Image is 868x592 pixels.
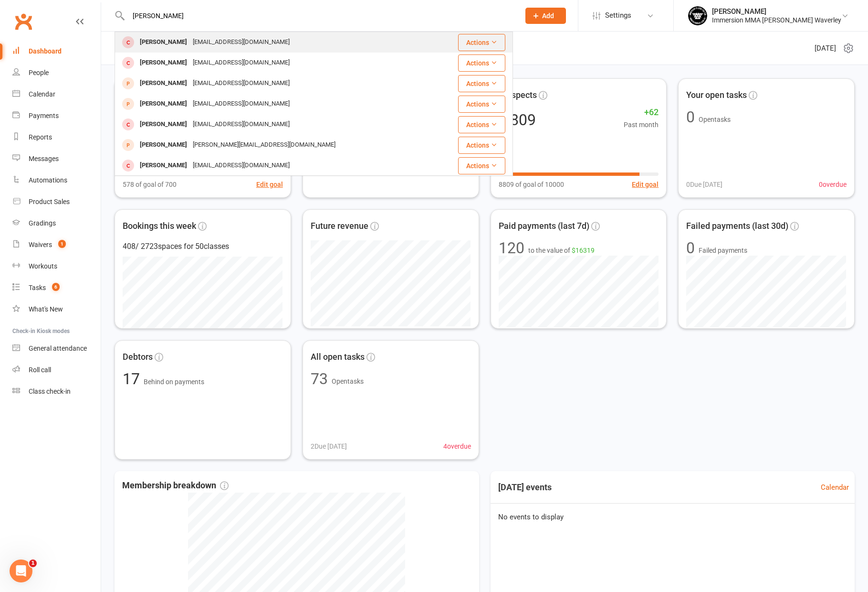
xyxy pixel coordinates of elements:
[332,377,364,385] span: Open tasks
[29,219,56,227] div: Gradings
[525,8,566,24] button: Add
[190,138,338,152] div: [PERSON_NAME][EMAIL_ADDRESS][DOMAIN_NAME]
[499,179,564,190] span: 8809 of goal of 10000
[491,479,559,496] h3: [DATE] events
[29,176,67,184] div: Automations
[12,41,101,62] a: Dashboard
[12,256,101,277] a: Workouts
[12,170,101,191] a: Automations
[29,262,57,270] div: Workouts
[123,179,177,190] span: 578 of goal of 700
[458,96,505,113] button: Actions
[29,305,63,313] div: What's New
[12,127,101,148] a: Reports
[311,350,365,364] span: All open tasks
[458,116,505,133] button: Actions
[10,560,32,582] iframe: Intercom live chat
[528,245,595,256] span: to the value of
[11,10,35,33] a: Clubworx
[311,371,328,387] div: 73
[123,350,153,364] span: Debtors
[12,62,101,84] a: People
[819,179,847,190] span: 0 overdue
[458,34,505,51] button: Actions
[499,112,536,128] div: 8,809
[12,213,101,234] a: Gradings
[458,54,505,72] button: Actions
[123,219,196,233] span: Bookings this week
[686,240,695,256] div: 0
[686,179,722,190] span: 0 Due [DATE]
[29,47,62,55] div: Dashboard
[688,6,707,25] img: thumb_image1704201953.png
[686,88,747,102] span: Your open tasks
[686,109,695,125] div: 0
[624,106,659,119] span: +62
[499,240,524,256] div: 120
[137,118,190,131] div: [PERSON_NAME]
[572,247,595,254] span: $16319
[29,241,52,248] div: Waivers
[487,504,859,530] div: No events to display
[123,240,283,253] div: 408 / 2723 spaces for 50 classes
[29,344,87,352] div: General attendance
[605,5,631,26] span: Settings
[125,9,513,22] input: Search...
[499,88,537,102] span: Prospects
[29,198,70,205] div: Product Sales
[12,105,101,127] a: Payments
[12,191,101,213] a: Product Sales
[815,43,836,54] span: [DATE]
[458,157,505,174] button: Actions
[624,119,659,130] span: Past month
[12,277,101,299] a: Tasks 6
[29,560,37,567] span: 1
[190,159,293,172] div: [EMAIL_ADDRESS][DOMAIN_NAME]
[29,133,52,141] div: Reports
[190,56,293,70] div: [EMAIL_ADDRESS][DOMAIN_NAME]
[29,387,71,395] div: Class check-in
[256,179,283,190] button: Edit goal
[12,148,101,170] a: Messages
[443,441,471,452] span: 4 overdue
[12,84,101,105] a: Calendar
[190,35,293,49] div: [EMAIL_ADDRESS][DOMAIN_NAME]
[632,179,659,190] button: Edit goal
[686,219,788,233] span: Failed payments (last 30d)
[29,284,46,291] div: Tasks
[29,69,49,76] div: People
[137,76,190,90] div: [PERSON_NAME]
[12,234,101,256] a: Waivers 1
[137,56,190,70] div: [PERSON_NAME]
[311,441,347,452] span: 2 Due [DATE]
[58,240,66,248] span: 1
[29,155,59,162] div: Messages
[190,76,293,90] div: [EMAIL_ADDRESS][DOMAIN_NAME]
[458,137,505,154] button: Actions
[122,479,229,493] span: Membership breakdown
[12,359,101,381] a: Roll call
[137,138,190,152] div: [PERSON_NAME]
[190,97,293,111] div: [EMAIL_ADDRESS][DOMAIN_NAME]
[458,75,505,92] button: Actions
[12,299,101,320] a: What's New
[144,378,204,386] span: Behind on payments
[137,97,190,111] div: [PERSON_NAME]
[712,16,841,24] div: Immersion MMA [PERSON_NAME] Waverley
[542,12,554,20] span: Add
[137,35,190,49] div: [PERSON_NAME]
[699,245,747,256] span: Failed payments
[29,366,51,374] div: Roll call
[123,370,144,388] span: 17
[821,482,849,493] a: Calendar
[12,381,101,402] a: Class kiosk mode
[699,116,731,123] span: Open tasks
[29,112,59,119] div: Payments
[499,219,589,233] span: Paid payments (last 7d)
[712,7,841,16] div: [PERSON_NAME]
[12,338,101,359] a: General attendance kiosk mode
[190,118,293,131] div: [EMAIL_ADDRESS][DOMAIN_NAME]
[29,90,55,98] div: Calendar
[52,283,60,291] span: 6
[137,159,190,172] div: [PERSON_NAME]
